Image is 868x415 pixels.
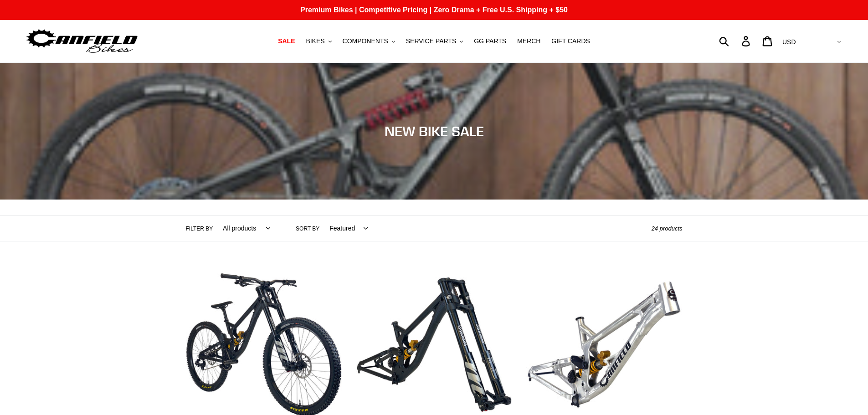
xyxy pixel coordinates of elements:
[401,35,467,47] button: SERVICE PARTS
[186,225,213,233] label: Filter by
[301,35,336,47] button: BIKES
[278,37,295,45] span: SALE
[513,35,545,47] a: MERCH
[469,35,511,47] a: GG PARTS
[406,37,456,45] span: SERVICE PARTS
[385,123,484,139] span: NEW BIKE SALE
[724,31,747,51] input: Search
[343,37,388,45] span: COMPONENTS
[306,37,324,45] span: BIKES
[273,35,299,47] a: SALE
[551,37,590,45] span: GIFT CARDS
[547,35,595,47] a: GIFT CARDS
[25,27,139,56] img: Canfield Bikes
[474,37,506,45] span: GG PARTS
[652,225,683,232] span: 24 products
[517,37,540,45] span: MERCH
[338,35,400,47] button: COMPONENTS
[296,225,319,233] label: Sort by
